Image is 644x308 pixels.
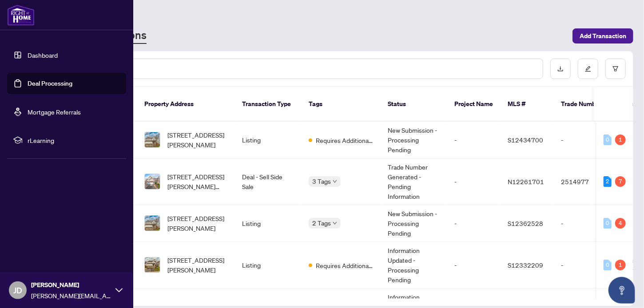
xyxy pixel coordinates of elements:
[554,242,616,288] td: -
[604,176,612,187] div: 2
[447,158,501,205] td: -
[28,79,72,87] a: Deal Processing
[145,132,160,147] img: thumbnail-img
[508,261,543,269] span: S12332209
[312,176,331,186] span: 3 Tags
[316,261,374,270] span: Requires Additional Docs
[381,205,447,242] td: New Submission - Processing Pending
[447,242,501,288] td: -
[612,66,619,72] span: filter
[333,221,337,225] span: down
[167,255,228,275] span: [STREET_ADDRESS][PERSON_NAME]
[557,66,564,72] span: download
[28,135,120,145] span: rLearning
[28,51,58,59] a: Dashboard
[554,87,616,122] th: Trade Number
[137,87,235,122] th: Property Address
[585,66,591,72] span: edit
[167,213,228,233] span: [STREET_ADDRESS][PERSON_NAME]
[145,257,160,272] img: thumbnail-img
[554,122,616,158] td: -
[615,260,626,270] div: 1
[235,122,302,158] td: Listing
[235,158,302,205] td: Deal - Sell Side Sale
[580,29,626,43] span: Add Transaction
[508,136,543,144] span: S12434700
[447,122,501,158] td: -
[333,179,337,184] span: down
[554,205,616,242] td: -
[615,218,626,229] div: 4
[578,59,598,79] button: edit
[550,59,571,79] button: download
[508,178,544,186] span: N12261701
[508,219,543,227] span: S12362528
[604,134,612,145] div: 0
[381,158,447,205] td: Trade Number Generated - Pending Information
[501,87,554,122] th: MLS #
[28,108,81,116] a: Mortgage Referrals
[13,284,22,296] span: JD
[167,130,228,150] span: [STREET_ADDRESS][PERSON_NAME]
[381,242,447,288] td: Information Updated - Processing Pending
[316,135,374,145] span: Requires Additional Docs
[312,218,331,228] span: 2 Tags
[604,218,612,229] div: 0
[615,134,626,145] div: 1
[447,87,501,122] th: Project Name
[447,205,501,242] td: -
[604,260,612,270] div: 0
[605,59,626,79] button: filter
[235,242,302,288] td: Listing
[145,216,160,231] img: thumbnail-img
[145,174,160,189] img: thumbnail-img
[31,280,111,290] span: [PERSON_NAME]
[572,28,633,43] button: Add Transaction
[167,172,228,191] span: [STREET_ADDRESS][PERSON_NAME][PERSON_NAME]
[235,205,302,242] td: Listing
[381,87,447,122] th: Status
[554,158,616,205] td: 2514977
[615,176,626,187] div: 7
[31,291,111,300] span: [PERSON_NAME][EMAIL_ADDRESS][PERSON_NAME][DOMAIN_NAME]
[381,122,447,158] td: New Submission - Processing Pending
[7,4,35,26] img: logo
[302,87,381,122] th: Tags
[235,87,302,122] th: Transaction Type
[608,277,635,304] button: Open asap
